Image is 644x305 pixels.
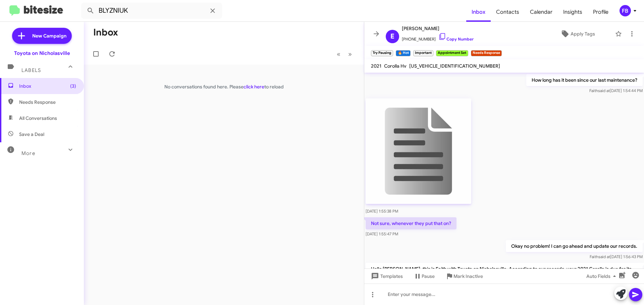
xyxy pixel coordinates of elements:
span: New Campaign [32,32,66,39]
a: Contacts [491,2,525,22]
span: [DATE] 1:55:38 PM [366,209,398,214]
span: Labels [21,67,41,73]
a: click here [244,84,264,90]
button: Mark Inactive [440,270,488,282]
small: Appointment Set [436,50,468,56]
span: 2021 [371,63,381,69]
span: All Conversations [19,115,57,122]
span: « [337,50,340,58]
span: Mark Inactive [453,270,483,282]
span: (3) [70,83,76,89]
p: Not sure, whenever they put that on? [366,217,457,229]
small: Needs Response [471,50,502,56]
small: Important [413,50,433,56]
p: Okay no problem! I can go ahead and update our records. [506,240,643,252]
span: Pause [422,270,435,282]
a: New Campaign [12,28,72,44]
p: No conversations found here. Please to reload [84,83,364,90]
button: Previous [333,47,344,61]
button: Pause [408,270,440,282]
span: Needs Response [19,99,76,105]
span: [PHONE_NUMBER] [402,32,474,43]
input: Search [81,3,222,19]
nav: Page navigation example [333,47,356,61]
a: Profile [588,2,614,22]
small: 🔥 Hot [396,50,410,56]
button: Apply Tags [543,28,612,40]
span: Faith [DATE] 1:54:44 PM [589,88,643,93]
button: Next [344,47,356,61]
span: [PERSON_NAME] [402,24,474,32]
span: [US_VEHICLE_IDENTIFICATION_NUMBER] [409,63,500,69]
button: Templates [364,270,408,282]
span: Apply Tags [571,28,595,40]
button: FB [614,5,637,16]
div: Toyota on Nicholasville [14,50,70,57]
span: Inbox [19,83,76,89]
span: Save a Deal [19,131,44,138]
span: Templates [370,270,403,282]
button: Auto Fields [581,270,624,282]
span: [DATE] 1:55:47 PM [366,231,398,236]
p: How long has it been since our last maintenance? [526,74,643,86]
small: Try Pausing [371,50,393,56]
span: Auto Fields [586,270,619,282]
span: Corolla Hv [384,63,407,69]
p: Hello [PERSON_NAME], this is Faith with Toyota on Nicholasville. According to our records, your 2... [366,263,643,282]
span: More [21,150,35,156]
a: Insights [558,2,588,22]
img: 9k= [366,98,471,204]
span: » [348,50,352,58]
span: Faith [DATE] 1:56:43 PM [590,254,643,259]
span: said at [598,88,610,93]
a: Copy Number [438,36,474,42]
div: FB [620,5,631,16]
span: E [390,31,394,42]
span: said at [598,254,610,259]
h1: Inbox [93,27,118,38]
a: Calendar [525,2,558,22]
a: Inbox [466,2,491,22]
